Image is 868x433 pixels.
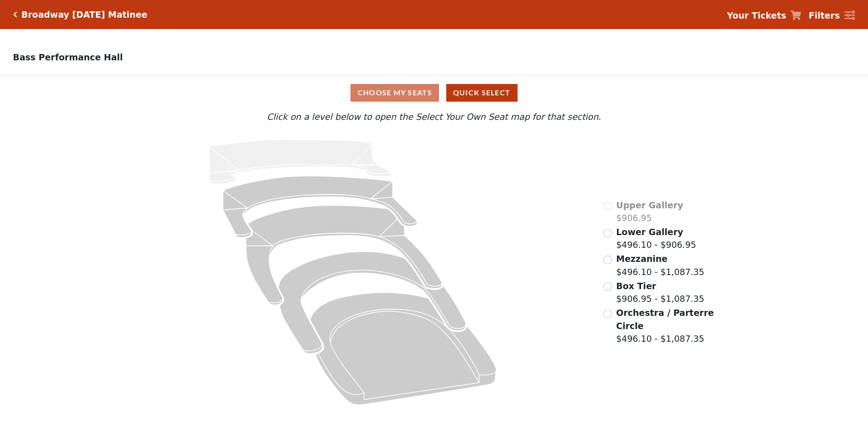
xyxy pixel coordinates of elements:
[809,10,840,20] strong: Filters
[21,10,148,20] h5: Broadway [DATE] Matinee
[727,9,801,22] a: Your Tickets
[13,11,17,18] a: Click here to go back to filters
[727,10,786,20] strong: Your Tickets
[616,226,696,251] label: $496.10 - $906.95
[616,306,715,345] label: $496.10 - $1,087.35
[209,140,393,184] path: Upper Gallery - Seats Available: 0
[616,280,704,305] label: $906.95 - $1,087.35
[223,176,417,238] path: Lower Gallery - Seats Available: 18
[115,110,753,123] p: Click on a level below to open the Select Your Own Seat map for that section.
[809,9,855,22] a: Filters
[616,227,683,237] span: Lower Gallery
[616,199,683,225] label: $906.95
[616,254,667,264] span: Mezzanine
[616,200,683,210] span: Upper Gallery
[310,293,496,405] path: Orchestra / Parterre Circle - Seats Available: 4
[446,84,518,102] button: Quick Select
[616,308,714,331] span: Orchestra / Parterre Circle
[616,252,704,278] label: $496.10 - $1,087.35
[616,281,656,291] span: Box Tier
